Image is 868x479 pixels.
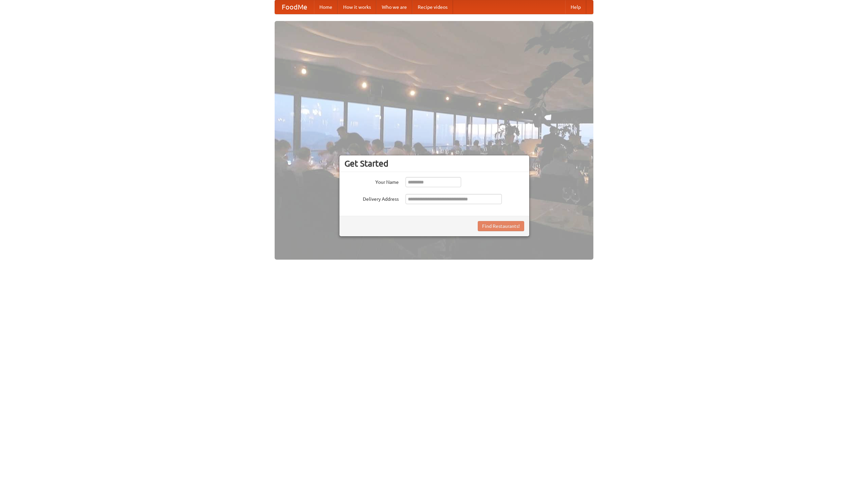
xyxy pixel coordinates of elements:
a: Help [565,0,586,14]
a: Who we are [376,0,412,14]
a: Home [314,0,338,14]
a: Recipe videos [412,0,453,14]
a: FoodMe [275,0,314,14]
label: Delivery Address [344,194,399,202]
label: Your Name [344,177,399,186]
a: How it works [338,0,376,14]
h3: Get Started [344,158,524,169]
button: Find Restaurants! [478,221,524,231]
